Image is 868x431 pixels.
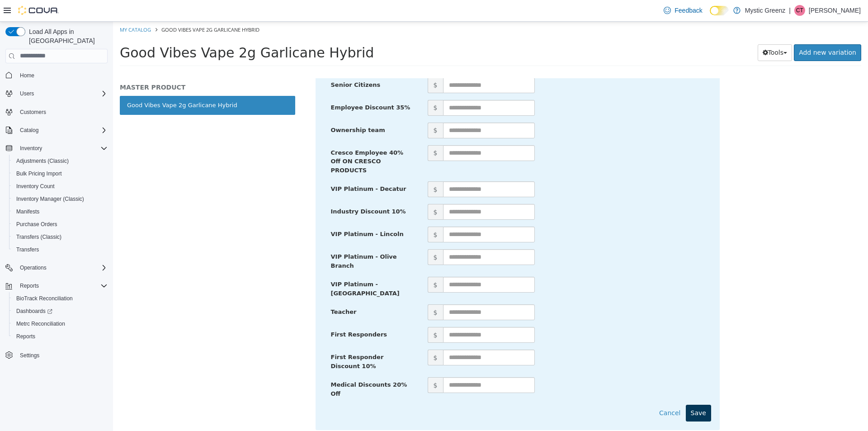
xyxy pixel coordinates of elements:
span: Purchase Orders [16,221,57,228]
span: Purchase Orders [13,219,108,230]
button: Operations [16,262,50,273]
span: Dark Mode [710,15,710,16]
span: Transfers [13,244,108,255]
a: Purchase Orders [13,219,61,230]
span: First Responders [218,309,274,316]
span: Operations [16,262,108,273]
span: $ [315,56,330,71]
span: $ [315,255,330,271]
a: Settings [16,350,43,361]
button: Reports [16,280,42,291]
span: CT [796,5,803,16]
span: Operations [20,264,47,271]
button: Cancel [541,383,572,400]
span: Manifests [13,206,108,217]
button: Manifests [9,205,111,218]
span: Good Vibes Vape 2g Garlicane Hybrid [48,5,146,11]
span: VIP Platinum - Decatur [218,164,293,171]
a: Home [16,70,38,81]
span: Catalog [20,127,38,134]
span: Transfers (Classic) [16,233,61,241]
nav: Complex example [5,65,108,385]
button: Inventory [2,142,111,155]
span: Teacher [218,287,244,294]
span: Inventory [16,143,108,154]
button: Metrc Reconciliation [9,317,111,330]
span: Inventory Count [16,183,55,190]
span: Home [20,72,34,79]
button: Users [2,87,111,100]
span: $ [315,101,330,117]
a: Bulk Pricing Import [13,168,66,179]
button: Home [2,69,111,82]
span: Reports [13,331,108,342]
button: Reports [9,330,111,343]
span: Load All Apps in [GEOGRAPHIC_DATA] [25,27,108,45]
span: Reports [16,280,108,291]
a: Good Vibes Vape 2g Garlicane Hybrid [7,74,182,93]
span: Employee Discount 35% [218,82,297,89]
button: Inventory Manager (Classic) [9,193,111,205]
h5: MASTER PRODUCT [7,62,182,70]
button: BioTrack Reconciliation [9,292,111,305]
a: Customers [16,107,50,118]
span: Ownership team [218,105,272,112]
span: Bulk Pricing Import [13,168,108,179]
span: $ [315,78,330,94]
span: Transfers [16,246,39,253]
span: Users [20,90,34,97]
span: Medical Discounts 20% Off [218,360,294,375]
button: Bulk Pricing Import [9,167,111,180]
a: Transfers [13,244,42,255]
span: Customers [20,109,46,116]
button: Tools [645,23,679,39]
span: Inventory Count [13,181,108,192]
button: Transfers [9,243,111,256]
span: VIP Platinum - Lincoln [218,209,291,216]
span: $ [315,283,330,298]
button: Transfers (Classic) [9,231,111,243]
input: Dark Mode [710,6,729,15]
span: Adjustments (Classic) [13,156,108,166]
span: Senior Citizens [218,60,268,66]
button: Adjustments (Classic) [9,155,111,167]
span: Inventory [20,145,42,152]
span: Adjustments (Classic) [16,157,69,165]
span: Inventory Manager (Classic) [13,194,108,204]
button: Purchase Orders [9,218,111,231]
a: Transfers (Classic) [13,232,65,242]
button: Save [573,383,598,400]
a: Reports [13,331,39,342]
a: Metrc Reconciliation [13,318,69,329]
a: My Catalog [7,5,38,11]
span: $ [315,305,330,321]
img: Cova [18,6,59,15]
span: Settings [20,352,39,359]
div: Carli Turner [794,5,805,16]
span: Cresco Employee 40% Off ON CRESCO PRODUCTS [218,128,291,152]
span: Feedback [675,6,702,15]
span: Manifests [16,208,39,215]
span: Settings [16,349,108,360]
a: Inventory Count [13,181,58,192]
a: Add new variation [681,23,748,39]
span: $ [315,355,330,371]
a: Manifests [13,206,43,217]
span: Transfers (Classic) [13,232,108,242]
span: Customers [16,106,108,118]
button: Reports [2,279,111,292]
span: Metrc Reconciliation [13,318,108,329]
p: | [789,5,791,16]
span: Users [16,88,108,99]
span: BioTrack Reconciliation [16,295,73,302]
span: Inventory Manager (Classic) [16,195,84,203]
button: Catalog [16,125,42,136]
span: Reports [20,282,39,289]
span: Dashboards [13,306,108,317]
span: $ [315,123,330,139]
span: VIP Platinum - Olive Branch [218,232,284,247]
p: [PERSON_NAME] [809,5,861,16]
span: $ [315,182,330,198]
span: Catalog [16,125,108,136]
span: Good Vibes Vape 2g Garlicane Hybrid [7,23,261,39]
